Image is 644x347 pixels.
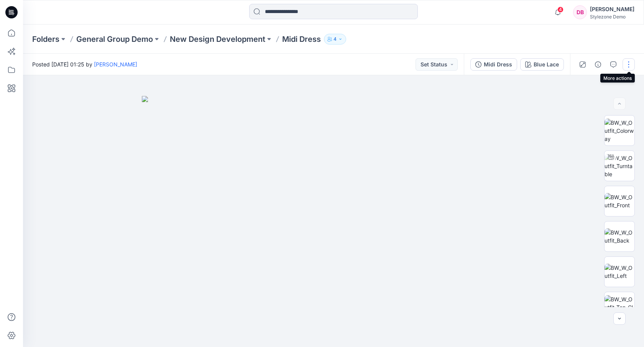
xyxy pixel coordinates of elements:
div: Stylezone Demo [590,14,634,20]
button: Details [592,58,604,71]
div: Blue Lace [534,60,559,69]
span: 4 [557,7,563,13]
div: DB [573,5,587,19]
div: Midi Dress [484,60,512,69]
button: 4 [324,34,346,45]
a: New Design Development [170,34,265,45]
img: BW_W_Outfit_Front [605,193,634,209]
a: [PERSON_NAME] [94,61,137,68]
button: Blue Lace [520,58,564,71]
a: General Group Demo [76,34,153,45]
img: BW_W_Outfit_Top_CloseUp [605,295,634,319]
button: Midi Dress [470,58,517,71]
span: Posted [DATE] 01:25 by [32,60,137,68]
div: [PERSON_NAME] [590,5,634,14]
img: eyJhbGciOiJIUzI1NiIsImtpZCI6IjAiLCJzbHQiOiJzZXMiLCJ0eXAiOiJKV1QifQ.eyJkYXRhIjp7InR5cGUiOiJzdG9yYW... [142,96,525,347]
img: BW_W_Outfit_Back [605,228,634,245]
p: 4 [333,35,337,43]
img: BW_W_Outfit_Colorway [605,119,634,143]
img: BW_W_Outfit_Left [605,264,634,280]
p: Midi Dress [282,34,321,45]
img: BW_W_Outfit_Turntable [605,154,634,178]
a: Folders [32,34,59,45]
